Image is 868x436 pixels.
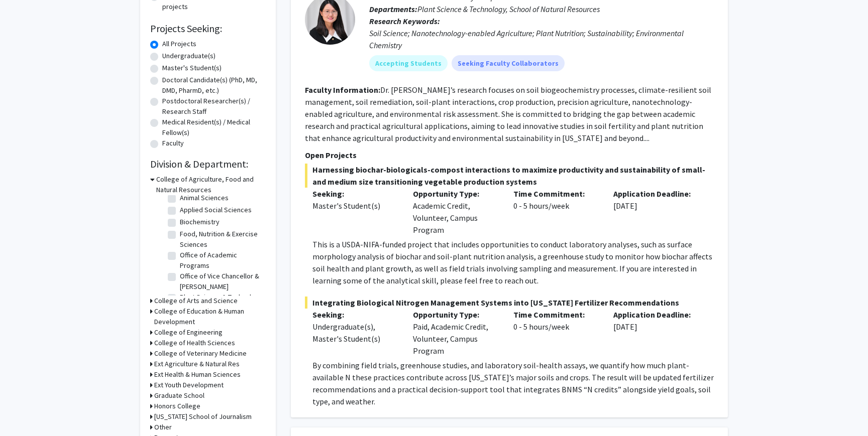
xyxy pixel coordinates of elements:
[413,188,498,200] p: Opportunity Type:
[154,411,252,422] h3: [US_STATE] School of Journalism
[312,309,398,321] p: Seeking:
[154,390,204,401] h3: Graduate School
[162,51,215,61] label: Undergraduate(s)
[413,309,498,321] p: Opportunity Type:
[369,4,417,14] b: Departments:
[154,359,240,369] h3: Ext Agriculture & Natural Res
[513,188,599,200] p: Time Commitment:
[180,229,263,250] label: Food, Nutrition & Exercise Sciences
[154,338,235,348] h3: College of Health Sciences
[154,327,223,338] h3: College of Engineering
[417,4,600,14] span: Plant Science & Technology, School of Natural Resources
[154,306,266,327] h3: College of Education & Human Development
[162,96,266,117] label: Postdoctoral Researcher(s) / Research Staff
[369,27,714,51] div: Soil Science; Nanotechnology-enabled Agriculture; Plant Nutrition; Sustainability; Environmental ...
[312,238,714,286] p: This is a USDA-NIFA-funded project that includes opportunities to conduct laboratory analyses, su...
[154,380,224,390] h3: Ext Youth Development
[162,117,266,138] label: Medical Resident(s) / Medical Fellow(s)
[154,296,238,306] h3: College of Arts and Science
[506,309,606,357] div: 0 - 5 hours/week
[305,164,714,188] span: Harnessing biochar-biologicals-compost interactions to maximize productivity and sustainability o...
[162,75,266,96] label: Doctoral Candidate(s) (PhD, MD, DMD, PharmD, etc.)
[312,200,398,212] div: Master's Student(s)
[613,188,699,200] p: Application Deadline:
[180,292,263,303] label: Plant Science & Technology
[369,55,448,71] mat-chip: Accepting Students
[312,321,398,345] div: Undergraduate(s), Master's Student(s)
[305,297,714,309] span: Integrating Biological Nitrogen Management Systems into [US_STATE] Fertilizer Recommendations
[156,174,266,195] h3: College of Agriculture, Food and Natural Resources
[606,309,706,357] div: [DATE]
[180,250,263,271] label: Office of Academic Programs
[162,63,222,73] label: Master's Student(s)
[180,271,263,292] label: Office of Vice Chancellor & [PERSON_NAME]
[312,359,714,407] p: By combining field trials, greenhouse studies, and laboratory soil-health assays, we quantify how...
[305,149,714,161] p: Open Projects
[180,193,229,203] label: Animal Sciences
[8,391,43,428] iframe: Chat
[405,309,506,357] div: Paid, Academic Credit, Volunteer, Campus Program
[180,217,220,227] label: Biochemistry
[162,39,196,49] label: All Projects
[312,188,398,200] p: Seeking:
[150,158,266,170] h2: Division & Department:
[405,188,506,236] div: Academic Credit, Volunteer, Campus Program
[305,85,711,143] fg-read-more: Dr. [PERSON_NAME]’s research focuses on soil biogeochemistry processes, climate-resilient soil ma...
[452,55,565,71] mat-chip: Seeking Faculty Collaborators
[606,188,706,236] div: [DATE]
[154,369,241,380] h3: Ext Health & Human Sciences
[613,309,699,321] p: Application Deadline:
[369,16,440,26] b: Research Keywords:
[180,205,252,215] label: Applied Social Sciences
[162,138,184,149] label: Faculty
[154,401,200,411] h3: Honors College
[305,85,380,95] b: Faculty Information:
[150,23,266,35] h2: Projects Seeking:
[506,188,606,236] div: 0 - 5 hours/week
[154,422,172,432] h3: Other
[154,348,247,359] h3: College of Veterinary Medicine
[513,309,599,321] p: Time Commitment:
